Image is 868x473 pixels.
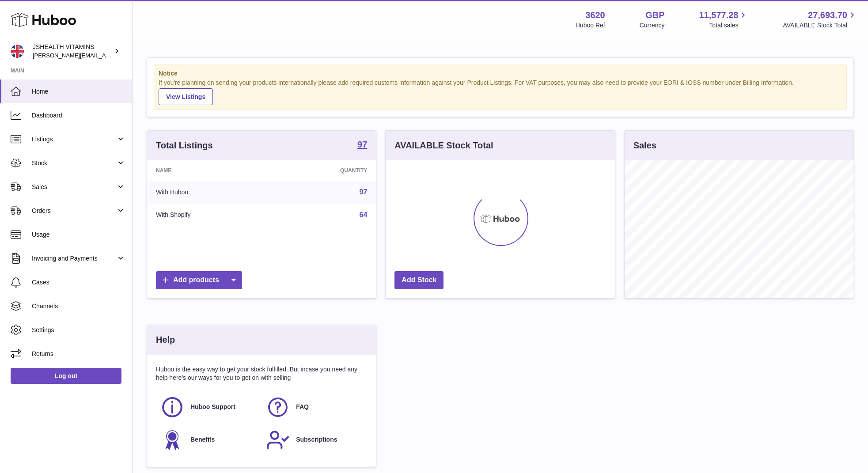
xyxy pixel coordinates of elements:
div: JSHEALTH VITAMINS [33,43,112,60]
span: Cases [32,278,125,287]
span: Sales [32,183,116,191]
a: Log out [11,368,121,384]
span: Invoicing and Payments [32,254,116,263]
span: Orders [32,207,116,215]
span: Returns [32,350,125,358]
div: Currency [640,21,665,30]
h3: Help [156,334,175,346]
a: Add Stock [394,271,443,289]
span: Usage [32,231,125,239]
span: Stock [32,159,116,167]
a: 64 [360,211,368,219]
strong: 97 [357,140,367,149]
div: If you're planning on sending your products internationally please add required customs informati... [159,79,842,105]
span: [PERSON_NAME][EMAIL_ADDRESS][DOMAIN_NAME] [33,52,177,59]
span: Huboo Support [190,403,235,411]
div: Huboo Ref [576,21,605,30]
a: Huboo Support [160,395,257,419]
a: 97 [357,140,367,151]
span: Settings [32,326,125,334]
span: Channels [32,302,125,310]
a: 97 [360,188,368,196]
span: AVAILABLE Stock Total [783,21,857,30]
span: Total sales [709,21,748,30]
th: Name [147,160,270,181]
h3: AVAILABLE Stock Total [394,140,493,151]
span: Listings [32,135,116,144]
h3: Total Listings [156,140,213,151]
a: FAQ [266,395,363,419]
td: With Shopify [147,204,270,227]
span: 27,693.70 [808,9,847,21]
a: 11,577.28 Total sales [699,9,748,30]
a: 27,693.70 AVAILABLE Stock Total [783,9,857,30]
img: francesca@jshealthvitamins.com [11,45,24,58]
span: 11,577.28 [699,9,738,21]
p: Huboo is the easy way to get your stock fulfilled. But incase you need any help here's our ways f... [156,365,367,382]
span: Benefits [190,435,215,444]
span: Dashboard [32,111,125,120]
strong: Notice [159,69,842,78]
a: View Listings [159,88,213,105]
a: Subscriptions [266,428,363,452]
th: Quantity [270,160,376,181]
strong: GBP [645,9,664,21]
td: With Huboo [147,181,270,204]
a: Benefits [160,428,257,452]
a: Add products [156,271,242,289]
span: Subscriptions [296,435,337,444]
h3: Sales [633,140,656,151]
span: FAQ [296,403,309,411]
span: Home [32,87,125,96]
strong: 3620 [585,9,605,21]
